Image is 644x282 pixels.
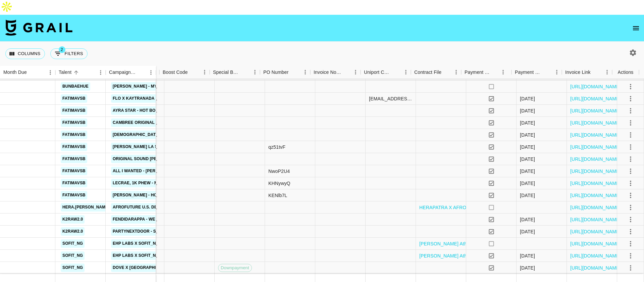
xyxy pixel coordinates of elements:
button: select merge strategy [625,93,636,104]
div: 06/08/2025 [520,216,535,223]
a: Afrofuture U.S. Debut in [GEOGRAPHIC_DATA] [111,203,217,211]
button: Menu [451,67,461,77]
a: HERAPATRA X AFROFUTURE (3) (1) (1).pdf [419,204,516,211]
div: Payment Sent Date [512,66,562,79]
a: [PERSON_NAME] La San - Feel Good [111,143,193,151]
a: fatimavsb [61,179,87,187]
a: FendiDaRappa - We Outside [111,215,176,224]
button: Menu [351,67,361,77]
div: Month Due [3,66,27,79]
div: 13/08/2025 [520,228,535,235]
button: Menu [146,67,156,78]
a: [URL][DOMAIN_NAME] [570,107,621,114]
button: select merge strategy [625,202,636,213]
a: Ayra Star - Hot Body [111,106,163,115]
div: 21/08/2025 [520,180,535,187]
button: Menu [300,67,310,77]
button: select merge strategy [625,105,636,116]
button: Sort [27,68,36,77]
button: Sort [188,67,197,77]
a: Lecrae, 1K Phew - MOVE [111,179,168,187]
a: FLO x Kaytranada - "The Mood" [111,94,186,103]
a: [URL][DOMAIN_NAME] [570,120,621,126]
a: [URL][DOMAIN_NAME] [570,95,621,102]
button: Sort [240,67,250,77]
a: [URL][DOMAIN_NAME] [570,168,621,175]
span: 2 [59,46,65,53]
div: Video Link [109,66,159,79]
a: EHP Labs x Sofit_ngr 12 month Partnership 2/12 [111,239,225,248]
button: select merge strategy [625,117,636,129]
button: select merge strategy [625,129,636,141]
a: bunbaehue [61,82,90,91]
div: Actions [612,66,639,79]
a: [PERSON_NAME] - Hot Body [111,191,174,199]
div: KHNywyQ [268,180,290,187]
a: sofit_ng [61,239,85,248]
button: Select columns [5,48,45,59]
a: EHP Labs x Sofit_ngr 12 month Partnership 1/12 [111,251,225,260]
button: Sort [441,67,451,77]
div: 26/08/2025 [520,107,535,114]
button: Sort [391,67,401,77]
button: select merge strategy [625,238,636,249]
a: [PERSON_NAME] - Mystical Magical [111,82,194,91]
div: KENlb7L [268,192,287,199]
button: select merge strategy [625,141,636,153]
button: Sort [341,67,351,77]
div: qz51tvF [268,144,285,150]
button: select merge strategy [625,81,636,92]
button: select merge strategy [625,178,636,189]
a: [URL][DOMAIN_NAME] [570,83,621,90]
a: sofit_ng [61,264,85,272]
div: Contract File [411,66,461,79]
button: Sort [288,67,298,77]
a: [DEMOGRAPHIC_DATA] - Thinkin About You [111,131,207,139]
a: [URL][DOMAIN_NAME] [570,156,621,162]
div: Contract File [414,66,441,79]
a: original sound [PERSON_NAME] [111,155,186,163]
a: Dove x [GEOGRAPHIC_DATA] - 90 days Usage rights [111,264,228,272]
a: fatimavsb [61,191,87,199]
div: 15/08/2025 [520,156,535,162]
a: All I wanted - [PERSON_NAME] [111,167,182,175]
button: select merge strategy [625,153,636,165]
button: Menu [200,67,210,77]
div: Payment Sent [461,66,512,79]
div: 02/09/2025 [520,252,535,259]
div: 11/08/2025 [520,265,535,271]
button: Sort [71,68,81,77]
button: select merge strategy [625,226,636,237]
div: Special Booking Type [213,66,240,79]
div: Payment Sent Date [515,66,542,79]
div: Uniport Contact Email [364,66,391,79]
button: select merge strategy [625,190,636,201]
a: fatimavsb [61,94,87,103]
a: fatimavsb [61,167,87,175]
div: Payment Sent [465,66,491,79]
a: [PERSON_NAME] Athlete Partnership Agreement 2025 -4.pdf (1).pdf [419,240,566,247]
a: [URL][DOMAIN_NAME] [570,216,621,223]
button: Menu [602,67,612,77]
button: open drawer [629,21,643,35]
button: select merge strategy [625,214,636,225]
button: Sort [137,68,146,77]
a: k2raw2.0 [61,215,85,224]
a: fatimavsb [61,155,87,163]
div: Invoice Notes [314,66,341,79]
button: Sort [591,67,600,77]
span: Downpayment [218,265,252,271]
a: [URL][DOMAIN_NAME] [570,180,621,187]
a: [URL][DOMAIN_NAME] [570,252,621,259]
a: fatimavsb [61,143,87,151]
a: hera.[PERSON_NAME] [61,203,111,211]
div: 14/08/2025 [520,132,535,138]
div: Boost Code [159,66,210,79]
a: PARTYNEXTDOOR - SOMEBODY LOVES ME [111,227,201,236]
div: Campaign (Type) [106,66,156,79]
button: Menu [250,67,260,77]
div: Talent [55,66,106,79]
div: Invoice Notes [310,66,361,79]
div: 21/08/2025 [520,168,535,175]
div: 21/08/2025 [520,192,535,199]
